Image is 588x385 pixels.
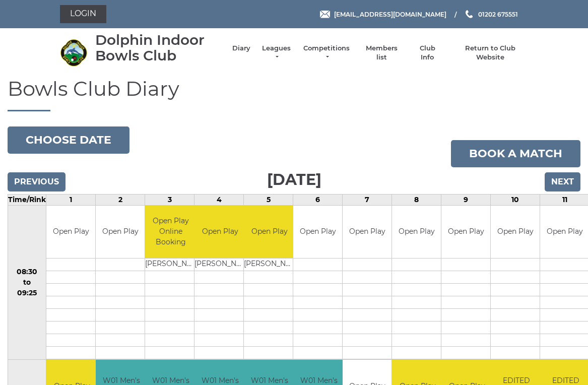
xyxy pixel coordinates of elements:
a: Diary [232,44,250,53]
img: Email [320,11,330,18]
span: 01202 675551 [478,10,518,18]
img: Phone us [466,10,473,18]
a: Club Info [413,44,442,62]
td: [PERSON_NAME] [244,259,295,271]
td: Open Play [46,206,95,259]
td: Open Play [194,206,245,259]
input: Next [545,172,580,191]
a: Competitions [302,44,351,62]
h1: Bowls Club Diary [8,78,580,111]
a: Members list [361,44,403,62]
td: Open Play [244,206,295,259]
td: 3 [145,194,194,205]
td: 10 [491,194,540,205]
td: Open Play [343,206,391,259]
td: 1 [46,194,96,205]
button: Choose date [8,126,129,154]
img: Dolphin Indoor Bowls Club [60,39,88,67]
td: 6 [293,194,343,205]
a: Book a match [451,140,580,167]
td: 08:30 to 09:25 [8,205,46,360]
td: Open Play Online Booking [145,206,196,259]
a: Leagues [260,44,292,62]
a: Email [EMAIL_ADDRESS][DOMAIN_NAME] [320,10,446,19]
div: Dolphin Indoor Bowls Club [95,32,222,63]
td: 9 [441,194,491,205]
input: Previous [8,172,66,191]
td: Open Play [441,206,490,259]
td: Open Play [293,206,342,259]
td: 5 [244,194,293,205]
a: Return to Club Website [452,44,528,62]
td: 8 [392,194,441,205]
td: Open Play [96,206,145,259]
td: Open Play [392,206,441,259]
td: Time/Rink [8,194,46,205]
td: [PERSON_NAME] [145,259,196,271]
a: Phone us 01202 675551 [464,10,518,19]
td: 4 [194,194,244,205]
td: 7 [343,194,392,205]
td: [PERSON_NAME] [194,259,245,271]
td: 2 [96,194,145,205]
a: Login [60,5,106,23]
td: Open Play [491,206,540,259]
span: [EMAIL_ADDRESS][DOMAIN_NAME] [334,10,446,18]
